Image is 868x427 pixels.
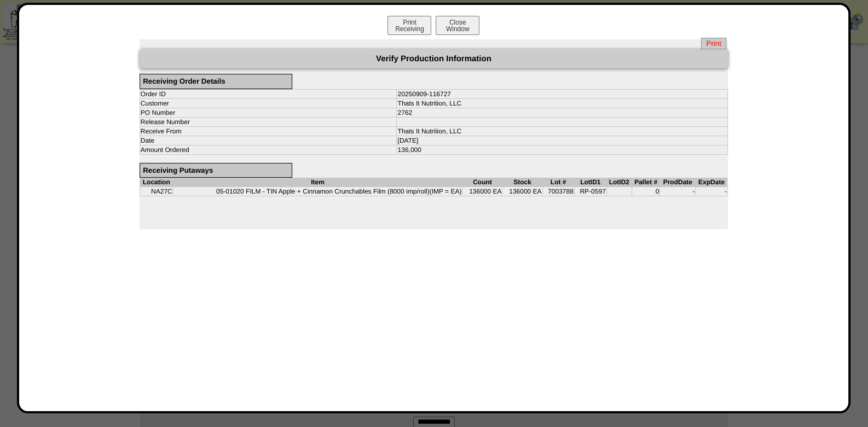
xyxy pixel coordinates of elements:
th: Lot # [542,178,574,187]
td: [DATE] [397,136,727,145]
td: Order ID [140,89,397,98]
div: Receiving Order Details [140,74,292,89]
td: 136,000 [397,145,727,154]
td: 20250909-116727 [397,89,727,98]
div: Receiving Putaways [140,163,292,178]
th: Item [173,178,462,187]
th: ExpDate [696,178,728,187]
td: Receive From [140,126,397,136]
th: LotID2 [606,178,632,187]
td: - [696,187,728,196]
td: 05-01020 FILM - TIN Apple + Cinnamon Crunchables Film (8000 imp/roll)(IMP = EA) [173,187,462,196]
td: NA27C [140,187,173,196]
td: PO Number [140,108,397,117]
td: 0 [632,187,660,196]
a: CloseWindow [435,25,481,33]
td: - [660,187,696,196]
th: LotID1 [574,178,606,187]
td: Customer [140,98,397,108]
td: 136000 EA [502,187,542,196]
td: 136000 EA [462,187,502,196]
button: PrintReceiving [387,16,431,35]
div: Verify Production Information [140,49,728,68]
td: RP-0597 [574,187,606,196]
td: Release Number [140,117,397,126]
a: Print [701,38,726,49]
th: Count [462,178,502,187]
button: CloseWindow [436,16,479,35]
th: Pallet # [632,178,660,187]
th: Location [140,178,173,187]
td: Date [140,136,397,145]
th: Stock [502,178,542,187]
td: 2762 [397,108,727,117]
td: Thats It Nutrition, LLC [397,126,727,136]
td: 7003788 [542,187,574,196]
td: Thats It Nutrition, LLC [397,98,727,108]
td: Amount Ordered [140,145,397,154]
th: ProdDate [660,178,696,187]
